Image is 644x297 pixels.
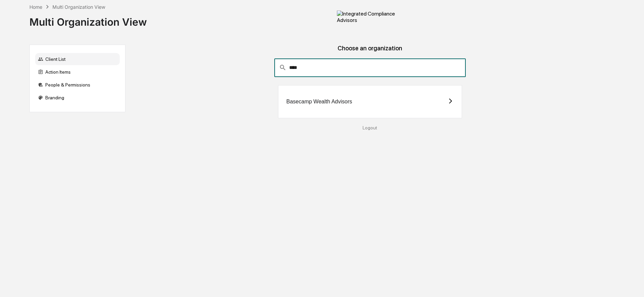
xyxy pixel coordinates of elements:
div: Basecamp Wealth Advisors [286,99,352,105]
div: Client List [35,53,120,65]
div: Choose an organization [131,45,609,58]
div: Multi Organization View [29,10,147,28]
div: Home [29,4,42,10]
div: Logout [131,125,609,130]
div: consultant-dashboard__filter-organizations-search-bar [274,58,465,77]
div: Action Items [35,66,120,78]
img: Integrated Compliance Advisors [337,10,405,23]
div: People & Permissions [35,79,120,91]
div: Multi Organization View [52,4,105,10]
div: Branding [35,92,120,104]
